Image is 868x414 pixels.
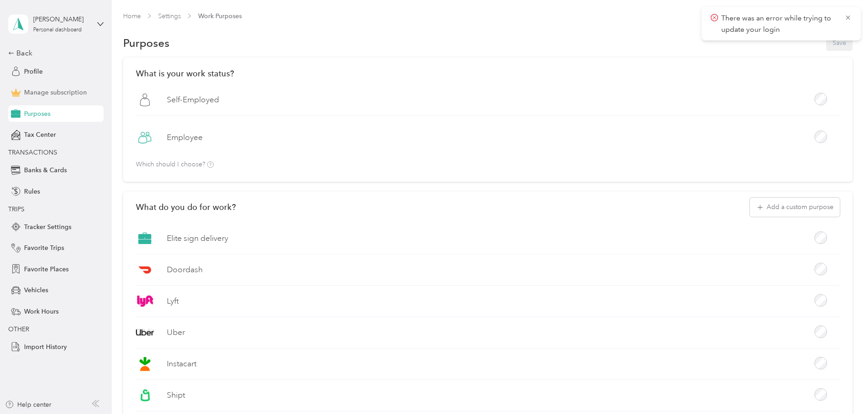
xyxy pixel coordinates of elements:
[24,130,56,140] span: Tax Center
[158,12,181,20] a: Settings
[24,67,43,76] span: Profile
[167,132,203,143] label: Employee
[8,149,57,156] span: TRANSACTIONS
[24,342,67,352] span: Import History
[167,327,185,338] label: Uber
[167,94,219,105] label: Self-Employed
[24,307,59,316] span: Work Hours
[24,165,67,175] span: Banks & Cards
[198,11,242,21] span: Work Purposes
[136,69,840,78] h2: What is your work status?
[167,358,196,369] label: Instacart
[24,187,40,196] span: Rules
[750,198,840,217] button: Add a custom purpose
[721,13,838,35] p: There was an error while trying to update your login
[24,222,71,232] span: Tracker Settings
[24,109,50,119] span: Purposes
[8,325,29,333] span: OTHER
[123,38,170,48] h1: Purposes
[136,161,214,168] p: Which should I choose?
[8,205,25,213] span: TRIPS
[24,285,48,295] span: Vehicles
[33,15,90,24] div: [PERSON_NAME]
[24,88,87,97] span: Manage subscription
[167,295,179,307] label: Lyft
[8,48,99,59] div: Back
[167,389,185,401] label: Shipt
[817,363,868,414] iframe: Everlance-gr Chat Button Frame
[33,27,82,33] div: Personal dashboard
[5,400,51,409] button: Help center
[167,264,203,275] label: Doordash
[24,264,69,274] span: Favorite Places
[24,243,64,253] span: Favorite Trips
[167,233,228,244] label: Elite sign delivery
[123,12,141,20] a: Home
[136,202,236,212] h2: What do you do for work?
